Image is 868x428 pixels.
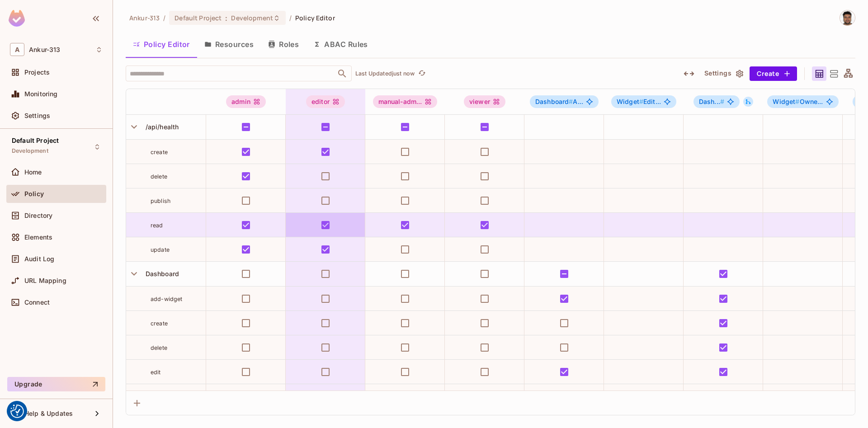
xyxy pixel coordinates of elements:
[699,98,724,105] span: Dash...
[151,320,168,327] span: create
[24,69,50,76] span: Projects
[569,98,573,105] span: #
[151,369,161,376] span: edit
[7,377,105,391] button: Upgrade
[151,246,170,253] span: update
[767,95,838,108] span: Widget#Owner
[225,14,228,22] span: :
[464,95,505,108] div: viewer
[151,222,163,229] span: read
[306,95,345,108] div: editor
[151,344,167,351] span: delete
[151,149,168,155] span: create
[151,296,183,302] span: add-widget
[261,33,306,56] button: Roles
[24,169,42,176] span: Home
[720,98,724,105] span: #
[10,404,24,418] img: Revisit consent button
[151,173,167,180] span: delete
[840,10,855,25] img: Vladimir Shopov
[24,299,50,306] span: Connect
[142,270,179,277] span: Dashboard
[535,98,573,105] span: Dashboard
[231,14,273,22] span: Development
[355,70,415,77] p: Last Updated just now
[773,98,823,105] span: Owne...
[24,90,58,98] span: Monitoring
[415,68,427,79] span: Click to refresh data
[24,190,44,198] span: Policy
[617,98,643,105] span: Widget
[24,234,52,241] span: Elements
[10,43,24,56] span: A
[295,14,335,22] span: Policy Editor
[535,98,583,105] span: A...
[373,95,438,108] div: manual-adm...
[197,33,261,56] button: Resources
[24,112,50,119] span: Settings
[336,67,349,80] button: Open
[289,14,292,22] li: /
[795,98,799,105] span: #
[151,198,170,204] span: publish
[12,147,48,155] span: Development
[416,68,427,79] button: refresh
[693,95,740,108] span: Dashboard#Owner
[226,95,266,108] div: admin
[175,14,222,22] span: Default Project
[24,277,66,284] span: URL Mapping
[24,255,54,263] span: Audit Log
[701,66,746,81] button: Settings
[611,95,676,108] span: Widget#Editor
[306,33,375,56] button: ABAC Rules
[750,66,797,81] button: Create
[126,33,197,56] button: Policy Editor
[418,69,426,78] span: refresh
[617,98,661,105] span: Edit...
[12,137,59,144] span: Default Project
[142,123,179,131] span: /api/health
[9,10,25,27] img: SReyMgAAAABJRU5ErkJggg==
[29,46,60,53] span: Workspace: Ankur-313
[24,212,52,219] span: Directory
[10,404,24,418] button: Consent Preferences
[530,95,599,108] span: Dashboard#Analyst
[24,410,73,417] span: Help & Updates
[129,14,160,22] span: the active workspace
[639,98,643,105] span: #
[163,14,165,22] li: /
[373,95,438,108] span: manual-admin
[773,98,799,105] span: Widget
